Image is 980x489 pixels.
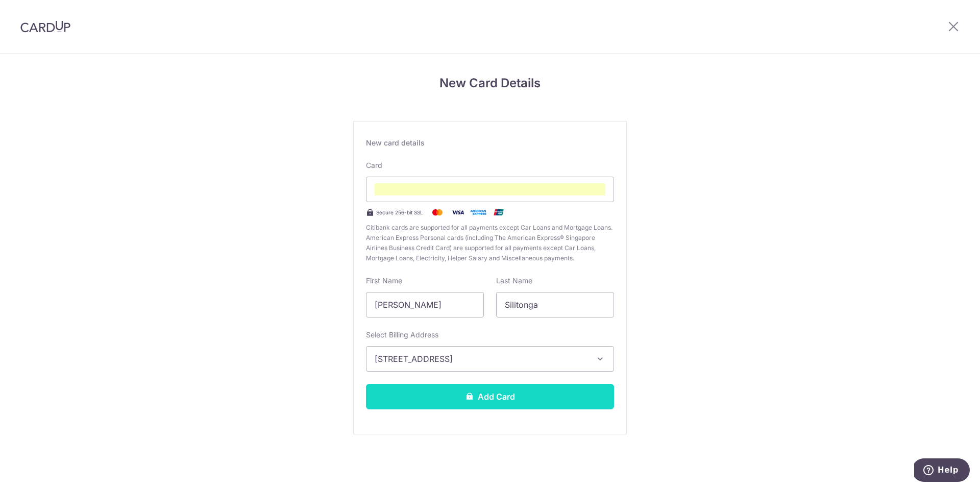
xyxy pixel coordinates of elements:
[375,353,587,365] span: [STREET_ADDRESS]
[366,276,402,286] label: First Name
[366,346,614,372] button: [STREET_ADDRESS]
[366,292,484,317] input: Cardholder First Name
[366,223,614,263] span: Citibank cards are supported for all payments except Car Loans and Mortgage Loans. American Expre...
[427,206,448,218] img: Mastercard
[488,206,509,218] img: .alt.unionpay
[496,276,532,286] label: Last Name
[353,74,627,92] h4: New Card Details
[496,292,614,317] input: Cardholder Last Name
[448,206,468,218] img: Visa
[20,20,70,33] img: CardUp
[375,183,605,195] iframe: Secure card payment input frame
[914,458,970,484] iframe: Opens a widget where you can find more information
[366,160,382,170] label: Card
[376,208,423,216] span: Secure 256-bit SSL
[468,206,488,218] img: .alt.amex
[366,384,614,409] button: Add Card
[366,330,438,340] label: Select Billing Address
[366,138,614,148] div: New card details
